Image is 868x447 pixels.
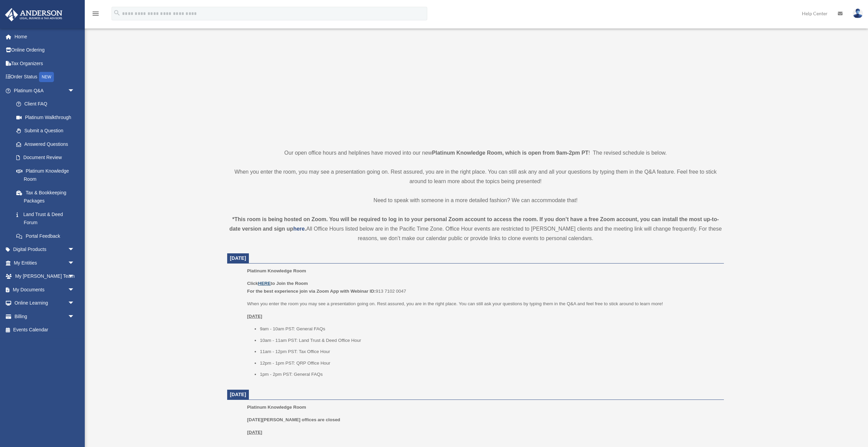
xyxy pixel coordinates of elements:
span: arrow_drop_down [68,310,81,324]
strong: . [305,226,306,232]
strong: *This room is being hosted on Zoom. You will be required to log in to your personal Zoom account ... [229,216,719,232]
img: Anderson Advisors Platinum Portal [3,8,64,21]
a: Platinum Knowledge Room [9,164,81,186]
span: arrow_drop_down [68,256,81,270]
a: Order StatusNEW [5,70,85,84]
img: User Pic [853,8,863,18]
iframe: 231110_Toby_KnowledgeRoom [374,21,577,136]
p: When you enter the room, you may see a presentation going on. Rest assured, you are in the right ... [227,167,724,186]
u: [DATE] [247,430,262,435]
a: Online Ordering [5,43,85,57]
b: [DATE][PERSON_NAME] offices are closed [247,417,340,422]
a: My Documentsarrow_drop_down [5,283,85,296]
span: arrow_drop_down [68,270,81,284]
li: 1pm - 2pm PST: General FAQs [260,370,719,378]
p: 913 7102 0047 [247,279,719,295]
a: Client FAQ [9,97,85,111]
a: menu [92,12,100,18]
a: HERE [258,281,271,286]
p: Need to speak with someone in a more detailed fashion? We can accommodate that! [227,196,724,205]
a: Platinum Q&Aarrow_drop_down [5,84,85,97]
i: search [113,9,121,17]
span: arrow_drop_down [68,243,81,257]
span: [DATE] [230,255,246,261]
a: Tax Organizers [5,57,85,70]
li: 9am - 10am PST: General FAQs [260,325,719,333]
span: arrow_drop_down [68,296,81,310]
span: arrow_drop_down [68,84,81,98]
li: 10am - 11am PST: Land Trust & Deed Office Hour [260,336,719,345]
strong: Platinum Knowledge Room, which is open from 9am-2pm PT [432,150,588,156]
a: here [293,226,305,232]
a: Land Trust & Deed Forum [9,208,85,229]
li: 11am - 12pm PST: Tax Office Hour [260,348,719,356]
b: For the best experience join via Zoom App with Webinar ID: [247,289,376,294]
a: Answered Questions [9,137,85,151]
div: NEW [39,72,54,82]
span: Platinum Knowledge Room [247,405,306,410]
div: All Office Hours listed below are in the Pacific Time Zone. Office Hour events are restricted to ... [227,215,724,243]
a: My Entitiesarrow_drop_down [5,256,85,270]
a: Document Review [9,151,85,164]
a: Billingarrow_drop_down [5,310,85,323]
u: [DATE] [247,314,262,319]
p: Our open office hours and helplines have moved into our new ! The revised schedule is below. [227,148,724,158]
a: My [PERSON_NAME] Teamarrow_drop_down [5,270,85,283]
i: menu [92,9,100,18]
li: 12pm - 1pm PST: QRP Office Hour [260,359,719,367]
span: Platinum Knowledge Room [247,268,306,273]
a: Events Calendar [5,323,85,337]
a: Platinum Walkthrough [9,111,85,124]
a: Digital Productsarrow_drop_down [5,243,85,256]
p: When you enter the room you may see a presentation going on. Rest assured, you are in the right p... [247,300,719,308]
a: Tax & Bookkeeping Packages [9,186,85,208]
a: Home [5,30,85,43]
a: Portal Feedback [9,229,85,243]
a: Submit a Question [9,124,85,138]
span: arrow_drop_down [68,283,81,297]
a: Online Learningarrow_drop_down [5,296,85,310]
span: [DATE] [230,392,246,397]
b: Click to Join the Room [247,281,308,286]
